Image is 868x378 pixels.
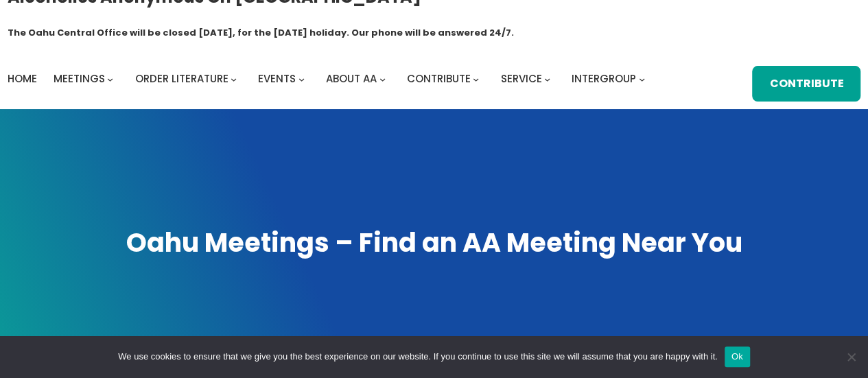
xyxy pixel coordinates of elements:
[8,26,514,40] h1: The Oahu Central Office will be closed [DATE], for the [DATE] holiday. Our phone will be answered...
[118,350,717,364] span: We use cookies to ensure that we give you the best experience on our website. If you continue to ...
[544,76,550,82] button: Service submenu
[258,71,296,86] span: Events
[572,71,636,86] span: Intergroup
[500,71,541,86] span: Service
[134,71,228,86] span: Order Literature
[379,76,386,82] button: About AA submenu
[54,71,105,86] span: Meetings
[407,69,471,88] a: Contribute
[326,69,377,88] a: About AA
[8,71,37,86] span: Home
[54,69,105,88] a: Meetings
[725,346,750,367] button: Ok
[298,76,305,82] button: Events submenu
[500,69,541,88] a: Service
[752,66,860,102] a: Contribute
[14,225,854,261] h1: Oahu Meetings – Find an AA Meeting Near You
[231,76,237,82] button: Order Literature submenu
[473,76,479,82] button: Contribute submenu
[844,350,858,364] span: No
[107,76,113,82] button: Meetings submenu
[407,71,471,86] span: Contribute
[258,69,296,88] a: Events
[8,69,37,88] a: Home
[8,69,650,88] nav: Intergroup
[639,76,645,82] button: Intergroup submenu
[572,69,636,88] a: Intergroup
[326,71,377,86] span: About AA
